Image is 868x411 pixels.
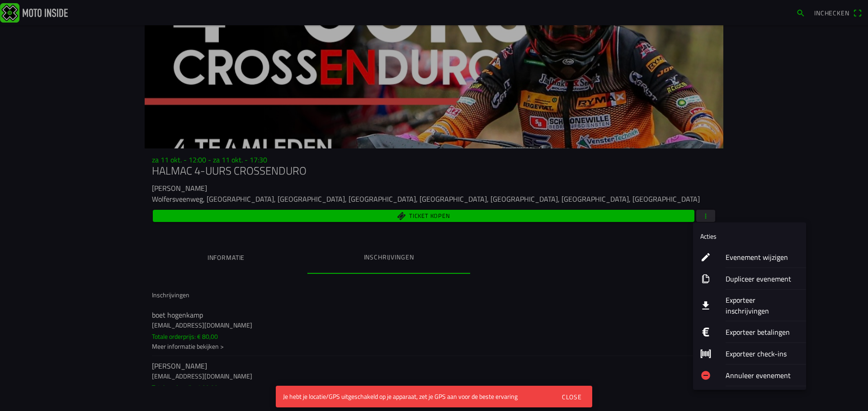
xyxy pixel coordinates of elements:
[700,273,711,284] ion-icon: copy
[726,370,799,381] ion-label: Annuleer evenement
[700,348,711,359] ion-icon: barcode
[726,252,799,263] ion-label: Evenement wijzigen
[700,300,711,311] ion-icon: download
[700,252,711,263] ion-icon: create
[726,327,799,337] ion-label: Exporteer betalingen
[726,273,799,284] ion-label: Dupliceer evenement
[700,231,717,241] ion-label: Acties
[726,348,799,359] ion-label: Exporteer check-ins
[726,295,799,316] ion-label: Exporteer inschrijvingen
[700,327,711,337] ion-icon: logo euro
[700,370,711,381] ion-icon: remove circle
